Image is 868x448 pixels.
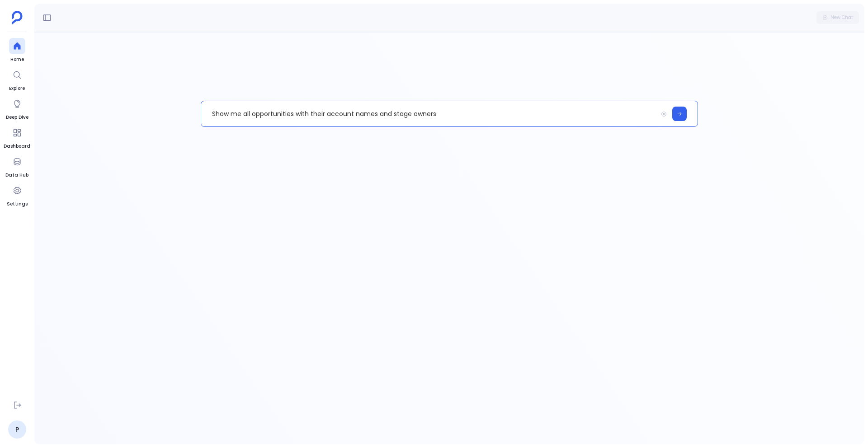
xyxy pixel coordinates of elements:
a: Settings [7,182,28,208]
span: Settings [7,201,28,208]
a: Deep Dive [6,96,28,121]
img: petavue logo [12,11,23,24]
span: Data Hub [5,172,28,179]
a: Data Hub [5,154,28,179]
a: Dashboard [4,125,30,150]
span: Home [9,56,25,63]
span: Dashboard [4,143,30,150]
a: Explore [9,67,25,92]
a: Home [9,38,25,63]
span: Explore [9,85,25,92]
a: P [8,420,26,439]
p: Show me all opportunities with their account names and stage owners [201,102,657,126]
span: Deep Dive [6,114,28,121]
